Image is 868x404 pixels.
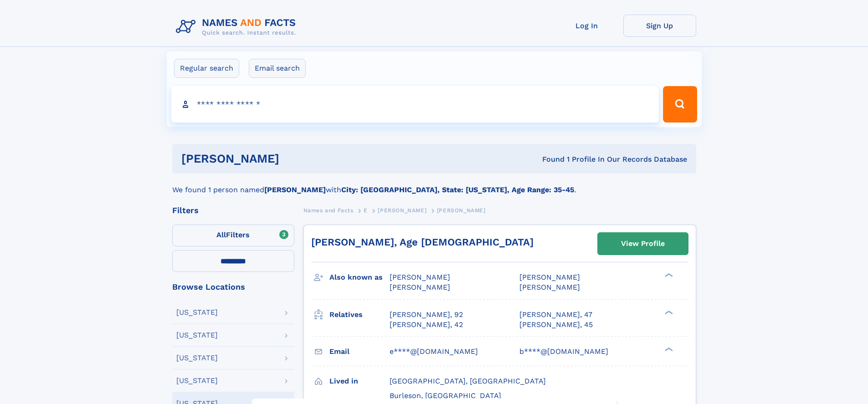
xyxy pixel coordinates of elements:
[176,309,218,316] div: [US_STATE]
[390,377,546,385] span: [GEOGRAPHIC_DATA], [GEOGRAPHIC_DATA]
[519,273,580,281] span: [PERSON_NAME]
[172,174,696,195] div: We found 1 person named with .
[390,391,501,400] span: Burleson, [GEOGRAPHIC_DATA]
[176,332,218,339] div: [US_STATE]
[172,225,294,246] label: Filters
[390,273,450,281] span: [PERSON_NAME]
[437,207,486,214] span: [PERSON_NAME]
[216,230,226,239] span: All
[264,185,326,194] b: [PERSON_NAME]
[621,233,665,254] div: View Profile
[176,377,218,384] div: [US_STATE]
[329,344,390,359] h3: Email
[519,283,580,291] span: [PERSON_NAME]
[390,310,463,320] a: [PERSON_NAME], 92
[663,309,673,315] div: ❯
[663,272,673,278] div: ❯
[172,283,294,291] div: Browse Locations
[390,320,463,330] a: [PERSON_NAME], 42
[390,283,450,291] span: [PERSON_NAME]
[364,205,368,216] a: E
[249,59,306,78] label: Email search
[172,15,303,39] img: Logo Names and Facts
[598,233,688,255] a: View Profile
[172,206,294,215] div: Filters
[329,307,390,322] h3: Relatives
[174,59,239,78] label: Regular search
[663,346,673,352] div: ❯
[623,15,696,37] a: Sign Up
[378,207,426,214] span: [PERSON_NAME]
[303,205,354,216] a: Names and Facts
[411,154,687,164] div: Found 1 Profile In Our Records Database
[181,153,411,164] h1: [PERSON_NAME]
[176,354,218,362] div: [US_STATE]
[550,15,623,37] a: Log In
[329,373,390,389] h3: Lived in
[171,86,659,123] input: search input
[519,320,593,330] a: [PERSON_NAME], 45
[364,207,368,214] span: E
[378,205,426,216] a: [PERSON_NAME]
[311,236,534,248] a: [PERSON_NAME], Age [DEMOGRAPHIC_DATA]
[519,310,592,320] a: [PERSON_NAME], 47
[341,185,574,194] b: City: [GEOGRAPHIC_DATA], State: [US_STATE], Age Range: 35-45
[663,86,697,123] button: Search Button
[329,270,390,285] h3: Also known as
